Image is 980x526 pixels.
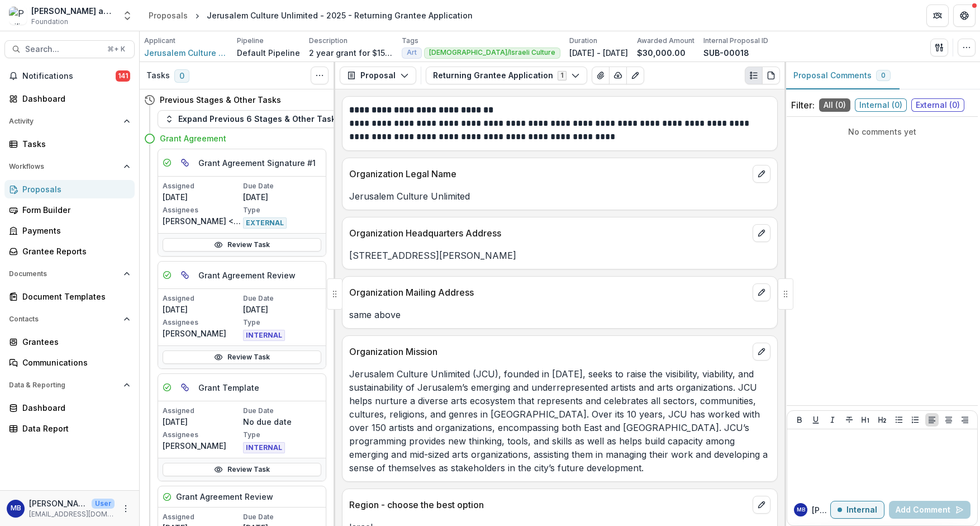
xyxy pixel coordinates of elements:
button: Strike [843,413,856,427]
a: Proposals [4,180,135,198]
a: Grantees [4,333,135,351]
div: Communications [22,357,126,368]
p: Jerusalem Culture Unlimited (JCU), founded in [DATE], seeks to raise the visibility, viability, a... [349,367,770,475]
p: Tags [402,36,418,46]
span: Contacts [9,315,119,323]
button: Bullet List [892,413,906,427]
button: Bold [793,413,806,427]
span: INTERNAL [243,330,285,341]
button: View dependent tasks [176,154,194,172]
a: Jerusalem Culture Unlimited [144,47,228,59]
button: Open Documents [4,265,135,283]
span: All ( 0 ) [819,98,850,112]
button: Plaintext view [745,67,763,84]
button: Ordered List [908,413,922,427]
button: Get Help [953,4,976,27]
h5: Grant Agreement Review [176,491,273,503]
button: Open Activity [4,112,135,130]
button: Notifications141 [4,67,135,85]
p: 2 year grant for $15,000 per year in [DATE] and 2026 [309,47,393,59]
span: 141 [116,70,130,82]
p: Awarded Amount [637,36,694,46]
p: [DATE] [243,191,321,203]
a: Tasks [4,135,135,153]
h5: Grant Agreement Signature #1 [198,157,316,169]
a: Proposals [144,7,192,23]
button: Open entity switcher [120,4,135,27]
p: Organization Mission [349,345,748,358]
p: Filter: [791,98,815,112]
p: Duration [569,36,597,46]
button: Proposal Comments [784,62,900,89]
div: Grantees [22,336,126,348]
div: Form Builder [22,204,126,216]
p: Organization Legal Name [349,167,748,181]
p: Due Date [243,181,321,191]
div: Data Report [22,423,126,434]
span: 0 [881,72,886,79]
button: Search... [4,40,135,58]
a: Form Builder [4,201,135,219]
button: View dependent tasks [176,266,194,284]
button: Open Workflows [4,158,135,176]
div: [PERSON_NAME] and [PERSON_NAME] Foundation [31,5,115,17]
p: Internal Proposal ID [703,36,768,46]
span: Art [407,49,417,56]
button: Underline [809,413,822,427]
button: Align Left [925,413,939,427]
span: EXTERNAL [243,217,287,229]
button: Add Comment [889,501,971,519]
span: Notifications [22,72,116,81]
p: Assigned [163,512,241,522]
p: Pipeline [237,36,264,46]
p: same above [349,308,770,321]
span: [DEMOGRAPHIC_DATA]/Israeli Culture [429,49,555,56]
a: Data Report [4,419,135,438]
p: Assigned [163,181,241,191]
span: Foundation [31,17,68,27]
p: [EMAIL_ADDRESS][DOMAIN_NAME] [29,509,115,519]
p: Type [243,430,321,440]
div: Melissa Bemel [11,505,21,512]
button: PDF view [762,67,780,84]
p: Assigned [163,293,241,304]
div: Grantee Reports [22,245,126,257]
div: ⌘ + K [105,43,127,55]
p: Assignees [163,318,241,328]
button: View dependent tasks [176,378,194,396]
p: [DATE] [243,304,321,315]
p: Organization Headquarters Address [349,226,748,240]
p: [STREET_ADDRESS][PERSON_NAME] [349,249,770,262]
p: [PERSON_NAME] [29,497,87,509]
p: SUB-00018 [703,47,749,59]
div: Tasks [22,138,126,150]
button: Italicize [826,413,839,427]
p: [PERSON_NAME] [163,440,241,452]
h3: Tasks [146,71,170,80]
span: Search... [25,45,101,54]
div: Melissa Bemel [797,507,805,513]
span: Documents [9,270,119,278]
button: Align Center [942,413,955,427]
p: [PERSON_NAME] <[PERSON_NAME][EMAIL_ADDRESS][DOMAIN_NAME]> [163,215,241,227]
span: 0 [174,69,189,83]
button: Partners [926,4,949,27]
span: Activity [9,117,119,125]
button: View Attached Files [592,67,610,84]
p: Due Date [243,406,321,416]
button: edit [753,224,770,242]
p: Internal [846,505,877,515]
p: Default Pipeline [237,47,300,59]
a: Review Task [163,350,321,364]
div: Document Templates [22,291,126,302]
button: Expand Previous 6 Stages & Other Tasks [158,110,348,128]
button: Returning Grantee Application1 [426,67,587,84]
p: [DATE] [163,191,241,203]
span: Data & Reporting [9,381,119,389]
div: Dashboard [22,93,126,105]
p: Assigned [163,406,241,416]
button: edit [753,343,770,361]
p: No due date [243,416,321,428]
p: Due Date [243,293,321,304]
a: Review Task [163,463,321,476]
